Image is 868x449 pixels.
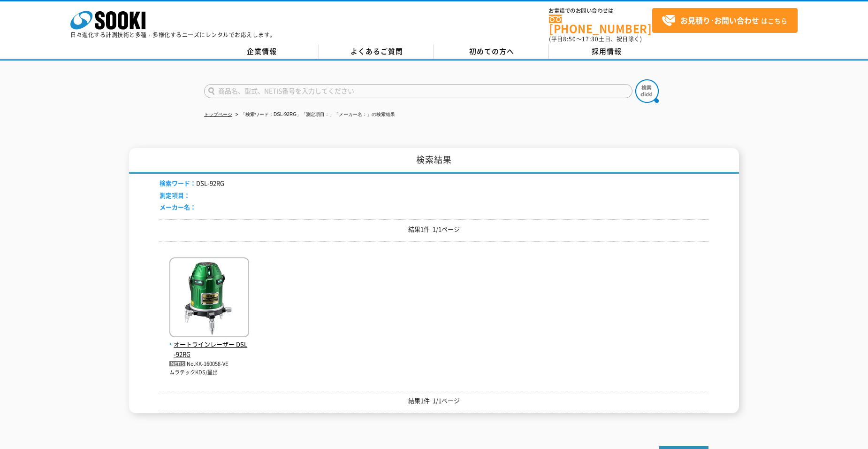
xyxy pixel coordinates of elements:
[160,191,190,200] span: 測定項目：
[234,110,395,120] li: 「検索ワード：DSL-92RG」「測定項目：」「メーカー名：」の検索結果
[70,32,276,38] p: 日々進化する計測技術と多種・多様化するニーズにレンタルでお応えします。
[169,330,249,359] a: オートラインレーザー DSL-92RG
[169,359,249,369] p: No.KK-160058-VE
[204,84,632,98] input: 商品名、型式、NETIS番号を入力してください
[204,45,319,59] a: 企業情報
[563,35,576,43] span: 8:50
[204,112,232,117] a: トップページ
[129,148,739,174] h1: 検索結果
[582,35,599,43] span: 17:30
[319,45,434,59] a: よくあるご質問
[549,35,642,43] span: (平日 ～ 土日、祝日除く)
[549,45,664,59] a: 採用情報
[160,178,196,187] span: 検索ワード：
[469,46,514,56] span: 初めての方へ
[635,79,659,103] img: btn_search.png
[160,224,708,234] p: 結果1件 1/1ページ
[434,45,549,59] a: 初めての方へ
[169,257,249,340] img: DSL-92RG
[160,178,224,188] li: DSL-92RG
[169,340,249,359] span: オートラインレーザー DSL-92RG
[160,202,196,211] span: メーカー名：
[549,8,652,14] span: お電話でのお問い合わせは
[169,369,249,377] p: ムラテックKDS/墨出
[160,396,708,406] p: 結果1件 1/1ページ
[549,15,652,34] a: [PHONE_NUMBER]
[652,8,798,33] a: お見積り･お問い合わせはこちら
[662,14,787,28] span: はこちら
[680,15,759,26] strong: お見積り･お問い合わせ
